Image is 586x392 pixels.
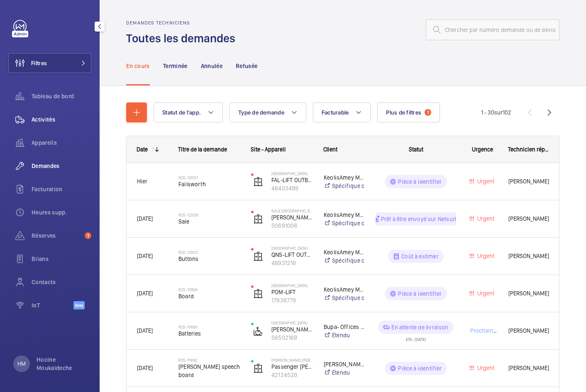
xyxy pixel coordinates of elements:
[508,289,550,298] span: [PERSON_NAME]
[323,146,337,153] span: Client
[126,62,150,70] p: En cours
[85,232,91,239] span: 1
[271,222,313,230] p: 50691008
[494,109,503,116] span: sur
[31,59,47,67] span: Filtres
[17,360,26,368] p: HM
[32,278,91,286] span: Contacts
[469,327,511,334] span: Prochaine visite
[178,363,240,379] span: [PERSON_NAME] speech board
[377,102,440,122] button: Plus de filtres1
[178,324,240,329] h2: R25-11893
[271,184,313,192] p: 46403499
[476,290,494,297] span: Urgent
[178,217,240,226] span: Sale
[230,102,306,122] button: Type de demande
[178,250,240,255] h2: R25-12002
[137,365,153,371] span: [DATE]
[271,171,313,176] p: [GEOGRAPHIC_DATA]
[324,323,365,331] p: Bupa- Offices & Clinics
[398,290,442,298] p: Pièce à identifier
[32,255,91,263] span: Bilans
[406,334,426,341] div: ETA : [DATE]
[271,259,313,267] p: 48931218
[73,301,85,309] span: Beta
[32,92,91,100] span: Tableau de bord
[324,219,365,227] a: Spécifique client
[32,185,91,193] span: Facturation
[271,325,313,334] p: [PERSON_NAME] step lift
[409,146,423,153] span: Statut
[476,215,494,222] span: Urgent
[271,208,313,213] p: Sale [GEOGRAPHIC_DATA]
[32,231,81,240] span: Réserves
[313,102,371,122] button: Facturable
[476,178,494,185] span: Urgent
[253,326,263,336] img: platform_lift.svg
[476,365,494,371] span: Urgent
[508,146,550,153] span: Technicien réparateur
[381,215,459,223] p: Prêt à être envoyé sur Netsuite
[137,146,148,153] div: Date
[201,62,222,70] p: Annulée
[154,102,223,122] button: Statut de l'app.
[137,253,153,259] span: [DATE]
[391,323,448,331] p: En attente de livraison
[425,109,431,116] span: 1
[324,368,365,377] a: Étendu
[178,292,240,300] span: Board
[322,109,349,116] span: Facturable
[253,251,263,261] img: elevator.svg
[324,256,365,265] a: Spécifique client
[178,212,240,217] h2: R25-12006
[8,53,91,73] button: Filtres
[271,288,313,296] p: POM-LIFT
[324,294,365,302] a: Spécifique client
[508,363,550,373] span: [PERSON_NAME]
[126,31,240,46] h1: Toutes les demandes
[126,20,240,26] h2: Demandes techniciens
[37,355,86,372] p: Hocine Moukaideche
[472,146,493,153] span: Urgence
[271,283,313,288] p: [GEOGRAPHIC_DATA]
[253,177,263,187] img: elevator.svg
[32,208,91,217] span: Heures supp.
[324,248,365,256] p: KeolisAmey Metrolink
[386,109,421,116] span: Plus de filtres
[426,19,559,40] input: Chercher par numéro demande ou de devis
[481,110,511,115] span: 1 - 30 102
[324,360,365,368] p: [PERSON_NAME] [PERSON_NAME]
[253,214,263,224] img: elevator.svg
[178,175,240,180] h2: R25-12057
[178,358,240,363] h2: R25-11892
[137,327,153,334] span: [DATE]
[271,246,313,251] p: [GEOGRAPHIC_DATA]
[178,146,227,153] span: Titre de la demande
[508,326,550,336] span: [PERSON_NAME]
[398,178,442,186] p: Pièce à identifier
[137,290,153,297] span: [DATE]
[178,329,240,338] span: Batteries
[137,215,153,222] span: [DATE]
[271,363,313,371] p: Passenger [PERSON_NAME]
[324,285,365,294] p: KeolisAmey Metrolink
[398,364,442,373] p: Pièce à identifier
[253,289,263,299] img: elevator.svg
[271,334,313,342] p: 56502169
[271,320,313,325] p: [GEOGRAPHIC_DATA]
[137,178,147,185] span: Hier
[476,253,494,259] span: Urgent
[162,109,201,116] span: Statut de l'app.
[178,287,240,292] h2: R25-11958
[253,363,263,373] img: elevator.svg
[271,213,313,222] p: [PERSON_NAME]-LIFT
[271,371,313,379] p: 42124520
[271,176,313,184] p: FAL-LIFT OUTBOUND
[401,252,439,261] p: Coût à estimer
[32,115,91,124] span: Activités
[32,139,91,147] span: Appareils
[324,182,365,190] a: Spécifique client
[271,296,313,304] p: 17938779
[163,62,188,70] p: Terminée
[178,180,240,188] span: Failsworth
